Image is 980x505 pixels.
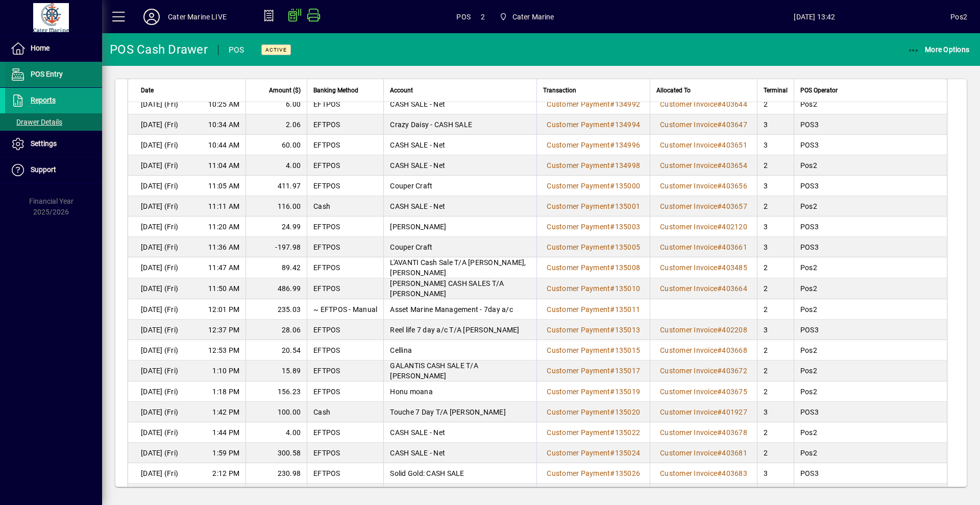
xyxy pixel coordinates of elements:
[543,406,644,418] a: Customer Payment#135020
[141,242,178,252] span: [DATE] (Fri)
[383,196,536,217] td: CASH SALE - Net
[757,217,794,237] td: 3
[950,9,967,25] div: Pos2
[141,366,178,376] span: [DATE] (Fri)
[794,360,947,381] td: Pos2
[383,360,536,381] td: GALANTIS CASH SALE T/A [PERSON_NAME]
[110,41,208,58] div: POS Cash Drawer
[660,202,717,210] span: Customer Invoice
[615,305,641,314] span: 135011
[212,366,239,376] span: 1:10 PM
[722,100,747,108] span: 403644
[31,70,63,78] span: POS Entry
[615,202,641,210] span: 135001
[456,9,471,25] span: POS
[717,449,722,457] span: #
[307,94,383,114] td: EFTPOS
[547,408,610,416] span: Customer Payment
[615,428,641,437] span: 135022
[610,100,615,108] span: #
[307,114,383,135] td: EFTPOS
[757,340,794,360] td: 2
[610,408,615,416] span: #
[717,223,722,231] span: #
[141,85,154,96] span: Date
[31,139,57,148] span: Settings
[208,345,239,355] span: 12:53 PM
[656,324,751,335] a: Customer Invoice#402208
[512,9,554,25] span: Cater Marine
[757,278,794,299] td: 2
[543,201,644,212] a: Customer Payment#135001
[717,346,722,354] span: #
[794,155,947,176] td: Pos2
[757,196,794,217] td: 2
[794,422,947,443] td: Pos2
[547,182,610,190] span: Customer Payment
[722,326,747,334] span: 402208
[656,345,751,356] a: Customer Invoice#403668
[141,160,178,171] span: [DATE] (Fri)
[141,119,178,130] span: [DATE] (Fri)
[610,449,615,457] span: #
[383,176,536,196] td: Couper Craft
[543,99,644,110] a: Customer Payment#134992
[383,402,536,422] td: Touche 7 Day T/A [PERSON_NAME]
[208,262,239,273] span: 11:47 AM
[615,469,641,477] span: 135026
[717,408,722,416] span: #
[717,284,722,293] span: #
[141,427,178,438] span: [DATE] (Fri)
[547,346,610,354] span: Customer Payment
[610,161,615,170] span: #
[717,182,722,190] span: #
[383,340,536,360] td: Cellina
[722,469,747,477] span: 403683
[656,262,751,273] a: Customer Invoice#403485
[656,99,751,110] a: Customer Invoice#403644
[168,9,227,25] div: Cater Marine LIVE
[905,40,972,59] button: More Options
[615,284,641,293] span: 135010
[307,402,383,422] td: Cash
[543,119,644,130] a: Customer Payment#134994
[141,325,178,335] span: [DATE] (Fri)
[208,325,239,335] span: 12:37 PM
[717,388,722,396] span: #
[543,427,644,438] a: Customer Payment#135022
[722,202,747,210] span: 403657
[547,428,610,437] span: Customer Payment
[656,160,751,171] a: Customer Invoice#403654
[547,141,610,149] span: Customer Payment
[307,320,383,340] td: EFTPOS
[717,326,722,334] span: #
[547,100,610,108] span: Customer Payment
[141,140,178,150] span: [DATE] (Fri)
[246,114,307,135] td: 2.06
[722,223,747,231] span: 402120
[660,449,717,457] span: Customer Invoice
[208,119,239,130] span: 10:34 AM
[656,365,751,376] a: Customer Invoice#403672
[208,283,239,294] span: 11:50 AM
[656,119,751,130] a: Customer Invoice#403647
[610,202,615,210] span: #
[307,135,383,155] td: EFTPOS
[660,284,717,293] span: Customer Invoice
[547,223,610,231] span: Customer Payment
[547,449,610,457] span: Customer Payment
[794,114,947,135] td: POS3
[208,304,239,315] span: 12:01 PM
[615,263,641,272] span: 135008
[717,243,722,251] span: #
[383,237,536,257] td: Couper Craft
[656,406,751,418] a: Customer Invoice#401927
[722,428,747,437] span: 403678
[660,346,717,354] span: Customer Invoice
[800,85,838,96] span: POS Operator
[5,36,102,61] a: Home
[307,381,383,402] td: EFTPOS
[307,340,383,360] td: EFTPOS
[757,155,794,176] td: 2
[31,44,50,52] span: Home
